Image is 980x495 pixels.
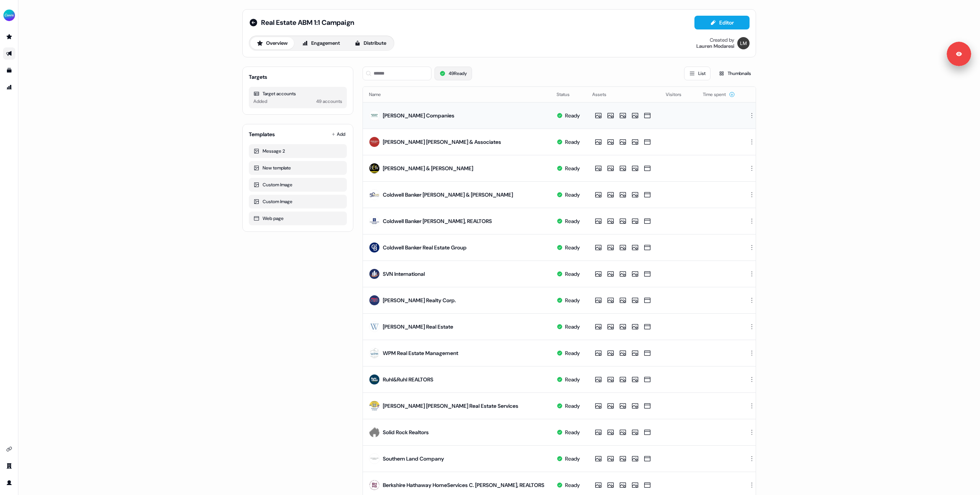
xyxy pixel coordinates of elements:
[565,217,580,225] div: Ready
[3,64,15,77] a: Go to templates
[557,88,579,101] button: Status
[253,181,342,189] div: Custom Image
[253,164,342,172] div: New template
[737,37,750,49] img: Lauren
[565,402,580,410] div: Ready
[383,191,513,199] div: Coldwell Banker [PERSON_NAME] & [PERSON_NAME]
[253,147,342,155] div: Message 2
[565,112,580,119] div: Ready
[684,67,710,80] button: List
[3,31,15,43] a: Go to prospects
[383,428,429,436] div: Solid Rock Realtors
[565,244,580,251] div: Ready
[250,37,294,49] button: Overview
[694,16,750,29] button: Editor
[383,323,453,331] div: [PERSON_NAME] Real Estate
[3,460,15,472] a: Go to team
[330,129,347,140] button: Add
[565,481,580,489] div: Ready
[565,138,580,146] div: Ready
[383,376,433,383] div: Ruhl&Ruhl REALTORS
[383,349,458,357] div: WPM Real Estate Management
[586,87,660,102] th: Assets
[565,164,580,172] div: Ready
[666,88,691,101] button: Visitors
[249,73,267,81] div: Targets
[383,296,456,304] div: [PERSON_NAME] Realty Corp.
[383,270,425,278] div: SVN International
[694,20,750,28] a: Editor
[565,323,580,331] div: Ready
[434,67,472,80] button: 49Ready
[249,130,275,138] div: Templates
[253,90,342,98] div: Target accounts
[565,270,580,278] div: Ready
[383,112,454,119] div: [PERSON_NAME] Companies
[565,349,580,357] div: Ready
[253,215,342,222] div: Web page
[253,98,267,105] div: Added
[383,481,544,489] div: Berkshire Hathaway HomeServices C. [PERSON_NAME], REALTORS
[348,37,393,49] button: Distribute
[703,88,735,101] button: Time spent
[383,244,467,251] div: Coldwell Banker Real Estate Group
[710,37,734,43] div: Created by
[296,37,346,49] button: Engagement
[316,98,342,105] div: 49 accounts
[383,402,518,410] div: [PERSON_NAME] [PERSON_NAME] Real Estate Services
[383,138,501,146] div: [PERSON_NAME] [PERSON_NAME] & Associates
[383,217,492,225] div: Coldwell Banker [PERSON_NAME], REALTORS
[565,191,580,199] div: Ready
[3,81,15,93] a: Go to attribution
[696,43,734,49] div: Lauren Modaresi
[369,88,390,101] button: Name
[565,455,580,462] div: Ready
[565,428,580,436] div: Ready
[3,47,15,60] a: Go to outbound experience
[261,18,354,27] span: Real Estate ABM 1:1 Campaign
[253,198,342,205] div: Custom Image
[565,296,580,304] div: Ready
[383,164,473,172] div: [PERSON_NAME] & [PERSON_NAME]
[3,477,15,489] a: Go to profile
[565,376,580,383] div: Ready
[383,455,444,462] div: Southern Land Company
[714,67,756,80] button: Thumbnails
[3,443,15,455] a: Go to integrations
